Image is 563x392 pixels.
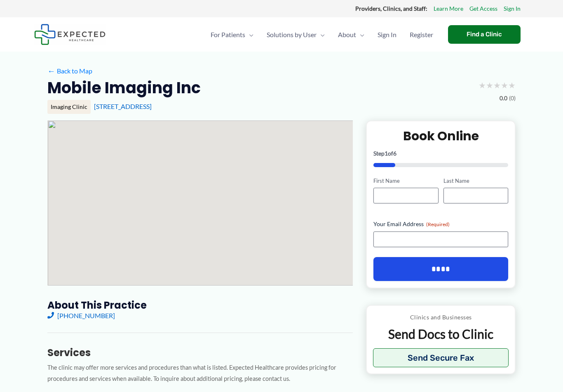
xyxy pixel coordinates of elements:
a: Sign In [371,20,403,49]
span: For Patients [211,20,245,49]
h2: Book Online [373,128,508,144]
a: [STREET_ADDRESS] [94,102,152,110]
span: 6 [393,150,396,157]
span: About [338,20,356,49]
div: Imaging Clinic [47,100,91,114]
nav: Primary Site Navigation [204,20,440,49]
label: First Name [373,177,438,185]
a: ←Back to Map [47,65,92,77]
a: Find a Clinic [448,25,521,44]
p: The clinic may offer more services and procedures than what is listed. Expected Healthcare provid... [47,362,353,385]
span: ★ [479,78,486,93]
a: Register [403,20,440,49]
span: Menu Toggle [245,20,253,49]
span: ★ [486,78,493,93]
span: Register [410,20,433,49]
a: For PatientsMenu Toggle [204,20,260,49]
a: Learn More [434,3,463,14]
span: (Required) [426,221,450,227]
h2: Mobile Imaging Inc [47,78,201,98]
a: Solutions by UserMenu Toggle [260,20,331,49]
span: Menu Toggle [356,20,364,49]
span: ★ [501,78,508,93]
span: Solutions by User [267,20,317,49]
img: Expected Healthcare Logo - side, dark font, small [34,24,106,45]
strong: Providers, Clinics, and Staff: [355,5,427,12]
a: Get Access [469,3,497,14]
span: Sign In [378,20,396,49]
span: ← [47,67,55,75]
h3: Services [47,346,353,359]
label: Last Name [443,177,508,185]
h3: About this practice [47,299,353,312]
label: Your Email Address [373,220,508,228]
a: [PHONE_NUMBER] [47,312,115,319]
span: 1 [385,150,388,157]
span: 0.0 [500,93,507,104]
a: AboutMenu Toggle [331,20,371,49]
a: Sign In [504,3,521,14]
span: (0) [509,93,516,104]
button: Send Secure Fax [373,348,509,367]
span: Menu Toggle [317,20,325,49]
span: ★ [493,78,501,93]
p: Send Docs to Clinic [373,326,509,342]
p: Step of [373,151,508,156]
span: ★ [508,78,516,93]
p: Clinics and Businesses [373,312,509,323]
